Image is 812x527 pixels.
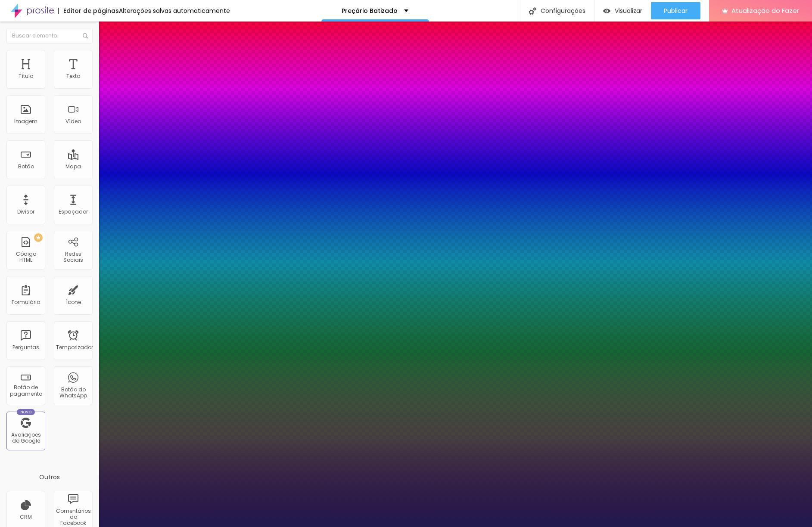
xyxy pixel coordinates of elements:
font: Comentários do Facebook [56,507,91,527]
input: Buscar elemento [6,28,93,43]
img: Ícone [83,33,88,38]
font: Imagem [14,118,37,125]
button: Publicar [651,2,700,19]
img: Ícone [529,7,536,15]
font: Preçário Batizado [342,6,398,15]
font: Atualização do Fazer [731,6,799,15]
font: Texto [66,72,80,80]
font: Avaliações do Google [11,431,41,444]
font: Código HTML [16,250,36,263]
font: Botão de pagamento [10,384,42,397]
font: Botão do WhatsApp [59,386,87,399]
font: CRM [20,513,32,521]
font: Título [19,72,33,80]
font: Ícone [66,298,81,306]
font: Temporizador [56,344,93,351]
font: Alterações salvas automaticamente [119,6,230,15]
font: Visualizar [615,6,642,15]
img: view-1.svg [603,7,610,15]
font: Mapa [65,163,81,170]
font: Configurações [541,6,585,15]
font: Outros [39,473,60,481]
font: Publicar [664,6,688,15]
button: Visualizar [594,2,651,19]
font: Botão [18,163,34,170]
font: Redes Sociais [63,250,83,263]
font: Formulário [12,298,40,306]
font: Novo [20,409,32,415]
font: Vídeo [65,118,81,125]
font: Perguntas [12,344,39,351]
font: Divisor [17,208,34,215]
font: Editor de páginas [63,6,119,15]
font: Espaçador [59,208,88,215]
